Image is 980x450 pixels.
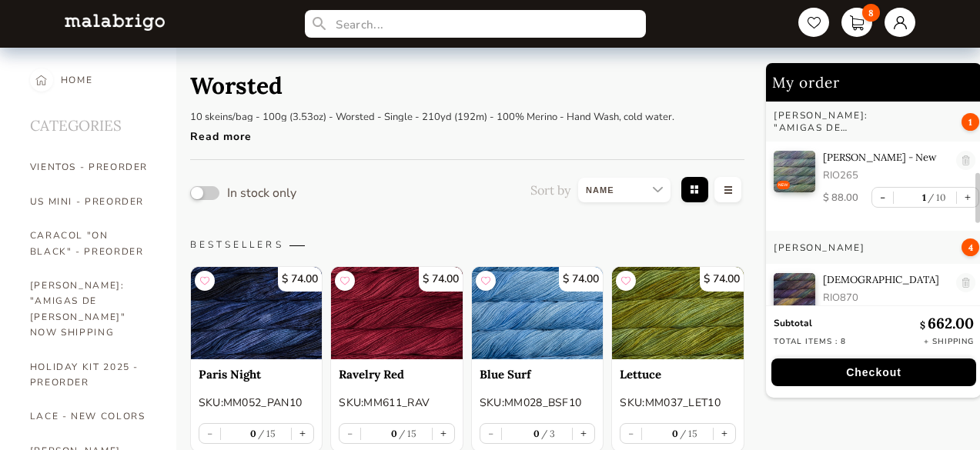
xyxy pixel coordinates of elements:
p: $ 74.00 [419,267,463,292]
p: [DEMOGRAPHIC_DATA] [823,273,948,286]
img: home-nav-btn.c16b0172.svg [35,68,47,92]
p: 10 skeins/bag - 100g (3.53oz) - Worsted - Single - 210yd (192m) - 100% Merino - Hand Wash, cold w... [190,110,674,124]
img: table-view__disabled.3d689eb7.svg [711,175,744,207]
span: 8 [862,4,880,22]
img: Blue Surf [472,267,604,359]
strong: Subtotal [774,317,812,329]
button: Checkout [771,358,976,386]
p: SKU: MM052_PAN10 [199,395,315,411]
span: 4 [962,238,979,256]
img: grid-view.f2ab8e65.svg [678,175,711,207]
p: + Shipping [924,336,974,347]
p: $ 74.00 [559,267,603,292]
p: $ 74.00 [700,267,744,292]
h2: CATEGORIES [30,97,153,150]
p: SKU: MM028_BSF10 [480,395,596,411]
a: LACE - NEW COLORS [30,399,153,433]
a: 8 [841,8,872,37]
div: Read more [190,122,674,144]
img: 0.jpg [774,273,815,315]
a: [PERSON_NAME]: "AMIGAS DE [PERSON_NAME]" NOW SHIPPING [30,268,153,350]
a: Blue Surf [480,367,596,382]
img: Lettuce [612,267,744,359]
div: HOME [61,63,93,97]
p: In stock only [227,188,296,198]
a: $ 74.00 [191,267,323,359]
p: $ 74.00 [278,267,322,292]
label: 15 [397,428,417,439]
button: + [292,424,313,443]
p: SKU: MM611_RAV [339,395,455,411]
label: 3 [540,428,556,439]
a: CARACOL "ON BLACK" - PREORDER [30,218,153,268]
img: Paris Night [191,267,323,359]
p: RIO870 [823,291,948,305]
p: BESTSELLERS [190,238,744,251]
span: 1 [962,113,979,131]
img: 0.jpg [774,151,815,192]
p: 662.00 [920,314,974,332]
button: + [714,424,735,443]
span: $ [920,319,928,331]
button: + [957,188,978,207]
label: 10 [926,192,946,203]
a: Ravelry Red [339,367,455,382]
h1: Worsted [190,71,283,100]
input: Search... [305,10,645,38]
a: Paris Night [199,367,315,382]
a: $ 74.00 [472,267,604,359]
a: VIENTOS - PREORDER [30,150,153,184]
h3: [PERSON_NAME] [774,242,865,254]
p: SKU: MM037_LET10 [620,395,736,411]
p: Sort by [530,182,570,198]
a: HOLIDAY KIT 2025 - PREORDER [30,350,153,400]
a: $ 74.00 [331,267,463,359]
label: 15 [256,428,276,439]
button: + [573,424,594,443]
p: RIO265 [823,168,948,182]
label: 15 [678,428,698,439]
img: Ravelry Red [331,267,463,359]
p: [PERSON_NAME] - New [823,151,948,164]
p: Total items : 8 [774,336,846,347]
button: + [433,424,454,443]
a: $ 74.00 [612,267,744,359]
a: Lettuce [620,367,736,382]
a: US MINI - PREORDER [30,185,153,218]
p: $ 88.00 [823,191,858,205]
h3: [PERSON_NAME]: "AMIGAS DE [PERSON_NAME]" NOW SHIPPING [774,109,918,134]
button: - [872,188,893,207]
p: NEW [778,182,788,188]
img: L5WsItTXhTFtyxb3tkNoXNspfcfOAAWlbXYcuBTUg0FA22wzaAJ6kXiYLTb6coiuTfQf1mE2HwVko7IAAAAASUVORK5CYII= [65,14,165,30]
